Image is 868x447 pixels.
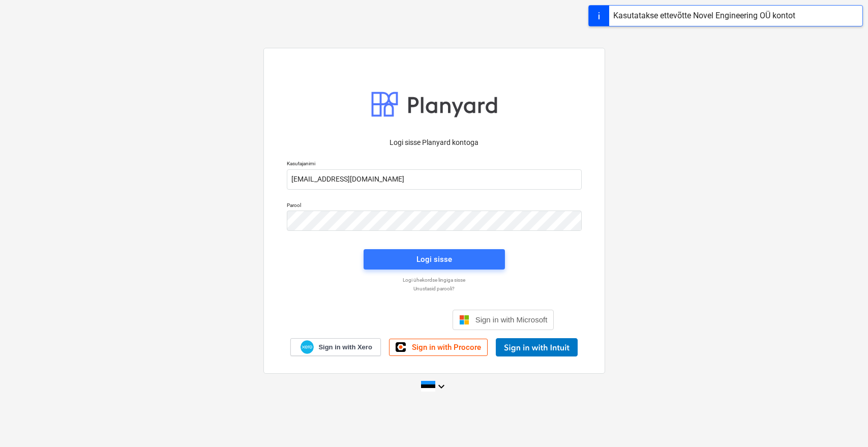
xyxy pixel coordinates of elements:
[613,10,795,22] div: Kasutatakse ettevõtte Novel Engineering OÜ kontot
[364,249,505,270] button: Logi sisse
[318,343,372,352] span: Sign in with Xero
[459,315,469,325] img: Microsoft logo
[301,340,314,354] img: Xero logo
[309,309,450,331] iframe: Sisselogimine Google'i nupu abil
[282,285,587,292] a: Unustasid parooli?
[389,339,488,356] a: Sign in with Procore
[290,338,381,356] a: Sign in with Xero
[412,343,481,352] span: Sign in with Procore
[416,253,452,266] div: Logi sisse
[475,315,548,324] span: Sign in with Microsoft
[287,137,582,148] p: Logi sisse Planyard kontoga
[287,202,582,211] p: Parool
[287,160,582,169] p: Kasutajanimi
[435,380,447,393] i: keyboard_arrow_down
[282,277,587,283] a: Logi ühekordse lingiga sisse
[287,169,582,190] input: Kasutajanimi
